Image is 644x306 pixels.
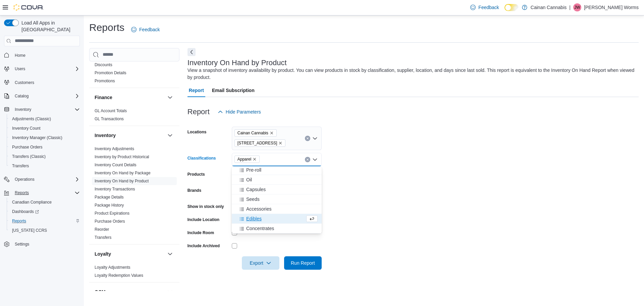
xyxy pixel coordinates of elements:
[531,3,567,11] p: Cainan Cannabis
[232,185,322,194] button: Capsules
[187,48,196,56] button: Next
[1,50,83,60] button: Home
[15,177,35,182] span: Operations
[237,130,268,136] span: Cainan Cannabis
[95,146,134,151] span: Inventory Adjustments
[187,129,207,135] label: Locations
[584,3,639,11] p: [PERSON_NAME] Worms
[9,134,65,142] a: Inventory Manager (Classic)
[95,132,165,139] button: Inventory
[278,141,282,145] button: Remove 3030A 3rd Ave from selection in this group
[95,251,111,257] h3: Loyalty
[95,170,151,176] span: Inventory On Hand by Package
[13,4,44,11] img: Cova
[12,240,32,248] a: Settings
[95,194,124,200] span: Package Details
[95,289,106,295] h3: OCM
[312,157,318,162] button: Close list of options
[95,62,112,68] span: Discounts
[12,92,80,100] span: Catalog
[1,78,83,87] button: Customers
[95,71,126,75] a: Promotion Details
[9,134,80,142] span: Inventory Manager (Classic)
[1,175,83,184] button: Operations
[187,67,635,81] div: View a snapshot of inventory availability by product. You can view products in stock by classific...
[291,260,315,266] span: Run Report
[166,250,174,258] button: Loyalty
[7,152,83,161] button: Transfers (Classic)
[1,64,83,74] button: Users
[569,3,571,11] p: |
[9,143,45,151] a: Purchase Orders
[95,108,127,114] span: GL Account Totals
[12,126,41,131] span: Inventory Count
[232,146,322,233] div: Choose from the following options
[12,175,80,183] span: Operations
[9,198,54,206] a: Canadian Compliance
[95,186,135,192] span: Inventory Transactions
[95,155,149,159] a: Inventory by Product Historical
[95,203,124,208] span: Package History
[9,217,29,225] a: Reports
[187,217,219,222] label: Include Location
[95,78,115,84] span: Promotions
[95,265,130,270] a: Loyalty Adjustments
[187,172,205,177] label: Products
[95,273,143,278] a: Loyalty Redemption Values
[246,176,252,183] span: Oil
[95,70,126,76] span: Promotion Details
[187,188,201,193] label: Brands
[95,227,109,232] a: Reorder
[166,288,174,296] button: OCM
[12,105,80,114] span: Inventory
[7,142,83,152] button: Purchase Orders
[12,78,80,87] span: Customers
[139,26,160,33] span: Feedback
[12,92,31,100] button: Catalog
[166,131,174,139] button: Inventory
[7,114,83,124] button: Adjustments (Classic)
[246,256,275,270] span: Export
[95,187,135,191] a: Inventory Transactions
[12,51,28,59] a: Home
[12,51,80,59] span: Home
[89,21,124,34] h1: Reports
[9,226,50,234] a: [US_STATE] CCRS
[504,4,519,11] input: Dark Mode
[1,91,83,101] button: Catalog
[9,152,80,161] span: Transfers (Classic)
[9,208,42,216] a: Dashboards
[95,171,151,175] a: Inventory On Hand by Package
[95,235,111,240] a: Transfers
[12,135,62,140] span: Inventory Manager (Classic)
[95,94,112,101] h3: Finance
[573,3,581,11] div: Jordon Worms
[187,230,214,235] label: Include Room
[128,23,162,36] a: Feedback
[12,65,80,73] span: Users
[215,105,264,119] button: Hide Parameters
[7,133,83,142] button: Inventory Manager (Classic)
[95,108,127,113] a: GL Account Totals
[212,84,255,97] span: Email Subscription
[9,217,80,225] span: Reports
[95,211,129,216] a: Product Expirations
[95,178,149,184] span: Inventory On Hand by Product
[95,227,109,232] span: Reorder
[15,66,25,72] span: Users
[9,198,80,206] span: Canadian Compliance
[12,105,34,114] button: Inventory
[9,143,80,151] span: Purchase Orders
[270,131,274,135] button: Remove Cainan Cannabis from selection in this group
[246,206,271,212] span: Accessories
[15,93,29,99] span: Catalog
[89,145,179,244] div: Inventory
[12,144,43,150] span: Purchase Orders
[187,156,216,161] label: Classifications
[187,59,287,67] h3: Inventory On Hand by Product
[232,204,322,214] button: Accessories
[478,4,499,11] span: Feedback
[89,61,179,88] div: Discounts & Promotions
[95,79,115,83] a: Promotions
[95,219,125,224] a: Purchase Orders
